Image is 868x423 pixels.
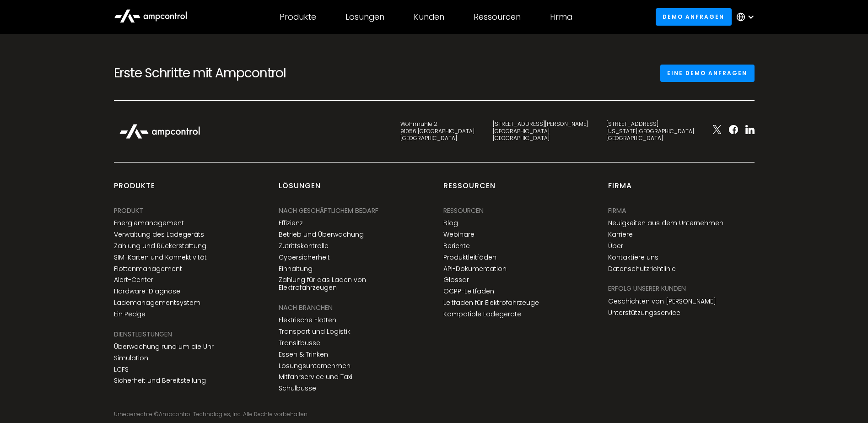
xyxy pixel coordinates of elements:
div: Kunden [414,12,444,22]
div: Lösungen [279,181,321,198]
a: Energiemanagement [114,219,184,227]
a: Glossar [443,276,469,284]
a: Hardware-Diagnose [114,287,180,295]
a: Transitbusse [279,339,320,347]
a: Neuigkeiten aus dem Unternehmen [608,219,723,227]
a: Elektrische Flotten [279,316,336,324]
a: API-Dokumentation [443,265,507,273]
a: Berichte [443,242,470,250]
a: Produktleitfäden [443,254,496,261]
div: Firma [608,181,632,198]
img: Ampcontrol Logo [114,119,205,144]
a: Webinare [443,231,474,239]
a: Eine Demo anfragen [660,65,755,81]
div: Ressourcen [474,12,521,22]
div: DIENSTLEISTUNGEN [114,329,172,339]
div: Wöhrmühle 2 91056 [GEOGRAPHIC_DATA] [GEOGRAPHIC_DATA] [400,120,474,142]
a: LCFS [114,366,129,374]
a: Schulbusse [279,385,316,392]
a: Demo anfragen [656,8,732,25]
a: Simulation [114,354,148,362]
a: Zahlung für das Laden von Elektrofahrzeugen [279,276,425,292]
h2: Erste Schritte mit Ampcontrol [114,65,315,81]
div: Urheberrechte © Ampcontrol Technologies, Inc. Alle Rechte vorbehalten [114,411,755,418]
a: Einhaltung [279,265,313,273]
div: Firma [550,12,572,22]
a: Karriere [608,231,633,239]
a: Unterstützungsservice [608,309,680,317]
a: Mitfahrservice und Taxi [279,373,352,381]
div: Ressourcen [443,181,496,198]
a: Essen & Trinken [279,351,328,358]
div: NACH BRANCHEN [279,303,333,313]
a: Überwachung rund um die Uhr [114,343,214,351]
a: Zutrittskontrolle [279,242,329,250]
a: Lademanagementsystem [114,299,200,307]
a: Ein Pedge [114,310,146,318]
a: Betrieb und Überwachung [279,231,364,239]
div: Firma [608,206,626,216]
div: PRODUKT [114,206,143,216]
div: Produkte [114,181,155,198]
a: SIM-Karten und Konnektivität [114,254,207,261]
div: Erfolg unserer Kunden [608,283,686,293]
div: NACH GESCHÄFTLICHEM BEDARF [279,206,378,216]
a: Zahlung und Rückerstattung [114,242,206,250]
div: Lösungen [345,12,384,22]
a: Verwaltung des Ladegeräts [114,231,204,239]
a: Geschichten von [PERSON_NAME] [608,298,716,305]
a: Sicherheit und Bereitstellung [114,377,206,385]
div: Ressourcen [443,206,484,216]
a: Lösungsunternehmen [279,362,350,370]
a: Datenschutzrichtlinie [608,265,676,273]
a: Kontaktiere uns [608,254,658,261]
a: Transport und Logistik [279,328,350,336]
div: [STREET_ADDRESS] [US_STATE][GEOGRAPHIC_DATA] [GEOGRAPHIC_DATA] [606,120,694,142]
a: Kompatible Ladegeräte [443,310,521,318]
div: [STREET_ADDRESS][PERSON_NAME] [GEOGRAPHIC_DATA] [GEOGRAPHIC_DATA] [493,120,588,142]
a: Flottenmanagement [114,265,182,273]
a: Leitfaden für Elektrofahrzeuge [443,299,539,307]
a: Effizienz [279,219,303,227]
a: Alert-Center [114,276,153,284]
a: Blog [443,219,458,227]
a: OCPP-Leitfaden [443,287,494,295]
div: Produkte [280,12,316,22]
a: Cybersicherheit [279,254,330,261]
a: Über [608,242,623,250]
